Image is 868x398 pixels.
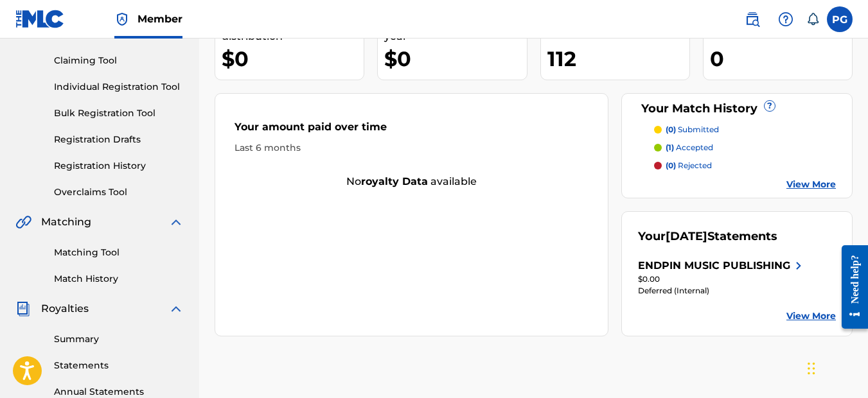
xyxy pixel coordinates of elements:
[745,12,760,27] img: search
[361,175,428,187] strong: royalty data
[235,119,589,141] div: Your amount paid over time
[791,258,806,273] img: right chevron icon
[168,214,184,230] img: expand
[547,44,689,73] div: 112
[666,125,676,134] span: (0)
[666,142,713,153] p: accepted
[740,6,765,32] a: Public Search
[654,142,836,153] a: (1) accepted
[54,54,184,67] a: Claiming Tool
[786,309,836,323] a: View More
[41,214,91,230] span: Matching
[638,228,777,245] div: Your Statements
[54,107,184,120] a: Bulk Registration Tool
[114,12,130,27] img: Top Rightsholder
[54,80,184,94] a: Individual Registration Tool
[638,258,806,297] a: ENDPIN MUSIC PUBLISHINGright chevron icon$0.00Deferred (Internal)
[235,141,589,155] div: Last 6 months
[786,178,836,191] a: View More
[666,160,676,170] span: (0)
[54,246,184,259] a: Matching Tool
[808,349,815,388] div: Drag
[666,160,712,171] p: rejected
[54,159,184,173] a: Registration History
[778,12,793,27] img: help
[15,214,31,230] img: Matching
[384,44,526,73] div: $0
[54,333,184,346] a: Summary
[215,174,608,189] div: No available
[654,160,836,171] a: (0) rejected
[54,272,184,286] a: Match History
[765,101,775,111] span: ?
[666,143,674,152] span: (1)
[137,12,182,26] span: Member
[638,273,806,285] div: $0.00
[804,336,868,398] iframe: Chat Widget
[666,124,719,135] p: submitted
[806,13,819,26] div: Notifications
[54,133,184,146] a: Registration Drafts
[710,44,852,73] div: 0
[54,186,184,199] a: Overclaims Tool
[638,100,836,117] div: Your Match History
[832,236,868,339] iframe: Resource Center
[773,6,799,32] div: Help
[638,285,806,297] div: Deferred (Internal)
[41,301,89,316] span: Royalties
[638,258,790,273] div: ENDPIN MUSIC PUBLISHING
[827,6,853,32] div: User Menu
[222,44,364,73] div: $0
[666,229,707,243] span: [DATE]
[54,359,184,372] a: Statements
[15,10,65,28] img: MLC Logo
[654,124,836,135] a: (0) submitted
[15,301,31,316] img: Royalties
[168,301,184,316] img: expand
